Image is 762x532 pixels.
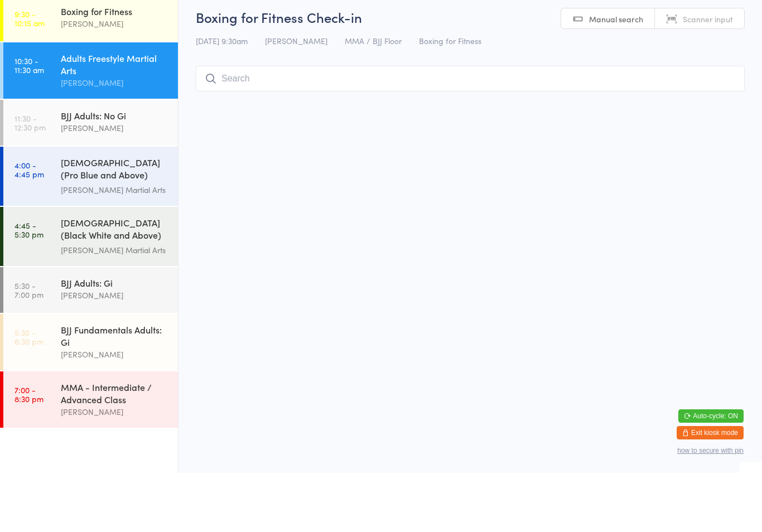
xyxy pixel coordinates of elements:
time: 5:30 - 6:30 pm [15,387,44,405]
a: 4:00 -4:45 pm[DEMOGRAPHIC_DATA] (Pro Blue and Above) Freestyle Martial Arts[PERSON_NAME] Martial ... [3,206,178,265]
time: 4:00 - 4:45 pm [15,220,44,238]
div: BJJ Fundamentals Adults: Gi [61,383,168,407]
div: Events for [15,12,69,31]
span: Manual search [589,72,643,84]
div: [PERSON_NAME] Martial Arts [61,303,168,316]
span: MMA / BJJ Floor [345,94,402,105]
div: BJJ Adults: No Gi [61,168,168,181]
button: how to secure with pin [677,506,744,514]
time: 11:30 - 12:30 pm [15,173,46,191]
a: [DATE] [15,31,42,43]
time: 10:30 - 11:30 am [15,115,44,133]
div: MMA - Intermediate / Advanced Class [61,440,168,465]
span: [PERSON_NAME] [265,94,327,105]
time: 9:30 - 10:15 am [15,69,45,86]
button: Exit kiosk mode [677,485,744,499]
div: [PERSON_NAME] [61,465,168,477]
span: [DATE] 9:30am [196,94,248,105]
time: 5:30 - 7:00 pm [15,340,44,358]
a: 9:30 -10:15 amBoxing for Fitness[PERSON_NAME] [3,55,178,100]
button: Auto-cycle: ON [678,468,744,482]
time: 7:00 - 8:30 pm [15,444,44,462]
time: 4:45 - 5:30 pm [15,280,44,298]
div: [PERSON_NAME] [61,181,168,194]
span: Scanner input [683,72,733,84]
div: [PERSON_NAME] [61,348,168,361]
a: 5:30 -7:00 pmBJJ Adults: Gi[PERSON_NAME] [3,326,178,372]
div: Adults Freestyle Martial Arts [61,111,168,136]
a: 5:30 -6:30 pmBJJ Fundamentals Adults: Gi[PERSON_NAME] [3,373,178,429]
a: 11:30 -12:30 pmBJJ Adults: No Gi[PERSON_NAME] [3,159,178,205]
div: [PERSON_NAME] [61,407,168,420]
div: [DEMOGRAPHIC_DATA] (Pro Blue and Above) Freestyle Martial Arts [61,215,168,243]
a: 7:00 -8:30 pmMMA - Intermediate / Advanced Class[PERSON_NAME] [3,431,178,487]
div: MMA / BJJ Floor [80,31,151,43]
div: [PERSON_NAME] Martial Arts [61,243,168,255]
div: [DEMOGRAPHIC_DATA] (Black White and Above) Freestyle Martial ... [61,275,168,303]
input: Search [196,125,745,151]
span: Boxing for Fitness [419,94,481,105]
div: [PERSON_NAME] [61,136,168,148]
div: Boxing for Fitness [61,64,168,76]
h2: Boxing for Fitness Check-in [196,67,745,85]
a: 4:45 -5:30 pm[DEMOGRAPHIC_DATA] (Black White and Above) Freestyle Martial ...[PERSON_NAME] Martia... [3,266,178,325]
div: BJJ Adults: Gi [61,336,168,348]
a: 10:30 -11:30 amAdults Freestyle Martial Arts[PERSON_NAME] [3,101,178,158]
div: At [80,12,151,31]
div: [PERSON_NAME] [61,76,168,89]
